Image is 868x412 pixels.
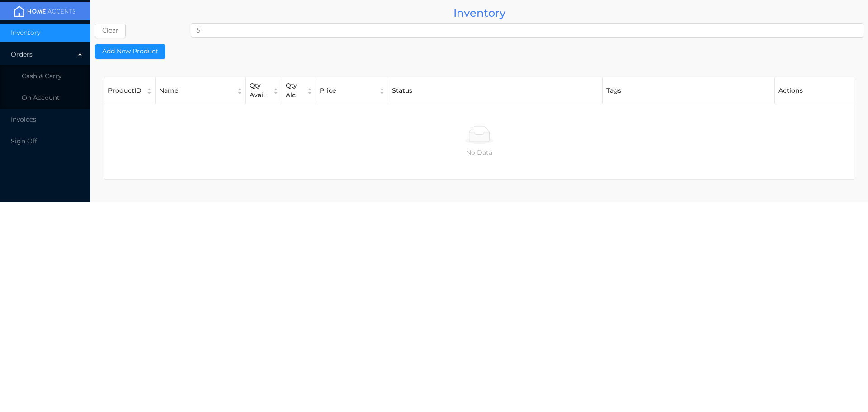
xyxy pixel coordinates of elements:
span: Cash & Carry [22,72,61,80]
span: Inventory [11,28,40,37]
div: Qty Avail [250,81,268,100]
input: Search... [191,23,863,38]
div: Qty Alc [286,81,302,100]
img: mainBanner [11,5,79,18]
button: Add New Product [95,44,165,59]
div: Status [392,86,599,95]
div: ProductID [108,86,142,95]
div: Inventory [95,5,863,21]
i: icon: caret-up [379,87,385,89]
span: Sign Off [11,137,37,145]
i: icon: caret-up [307,87,313,89]
div: Sort [146,87,152,95]
span: On Account [22,94,60,102]
div: Sort [379,87,385,95]
span: Invoices [11,115,36,123]
i: icon: caret-down [307,90,313,92]
i: icon: caret-down [237,90,243,92]
i: icon: caret-down [379,90,385,92]
div: Actions [778,86,850,95]
div: Tags [606,86,771,95]
img: No Data [465,126,493,144]
p: No Data [112,147,847,157]
div: Sort [236,87,243,95]
i: icon: caret-down [146,90,152,92]
i: icon: caret-up [237,87,243,89]
i: icon: caret-up [146,87,152,89]
div: Name [159,86,232,95]
button: Clear [95,24,126,38]
i: icon: caret-up [273,87,279,89]
div: Sort [273,87,279,95]
i: icon: caret-down [273,90,279,92]
div: Price [320,86,374,95]
div: Sort [307,87,313,95]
